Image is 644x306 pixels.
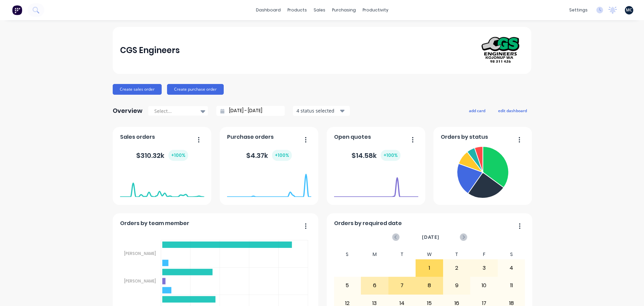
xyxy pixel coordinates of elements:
[443,250,471,259] div: T
[477,29,524,72] img: CGS Engineers
[284,5,310,15] div: products
[626,7,632,13] span: MC
[471,260,497,276] div: 3
[361,250,388,259] div: M
[246,150,292,161] div: $ 4.37k
[416,250,443,259] div: W
[389,277,416,294] div: 7
[124,278,156,284] tspan: [PERSON_NAME]
[443,260,470,276] div: 2
[334,277,361,294] div: 5
[136,150,188,161] div: $ 310.32k
[359,5,392,15] div: productivity
[470,250,498,259] div: F
[471,277,497,294] div: 10
[120,219,189,227] span: Orders by team member
[297,107,339,114] div: 4 status selected
[416,260,443,276] div: 1
[566,5,591,15] div: settings
[443,277,470,294] div: 9
[498,250,525,259] div: S
[388,250,416,259] div: T
[168,150,188,161] div: + 100 %
[422,233,439,241] span: [DATE]
[498,277,525,294] div: 11
[352,150,400,161] div: $ 14.58k
[253,5,284,15] a: dashboard
[167,84,224,95] button: Create purchase order
[113,84,162,95] button: Create sales order
[124,251,156,256] tspan: [PERSON_NAME]
[272,150,292,161] div: + 100 %
[120,44,180,57] div: CGS Engineers
[334,133,371,141] span: Open quotes
[494,106,531,115] button: edit dashboard
[465,106,490,115] button: add card
[293,106,350,116] button: 4 status selected
[334,250,361,259] div: S
[441,133,488,141] span: Orders by status
[416,277,443,294] div: 8
[361,277,388,294] div: 6
[329,5,359,15] div: purchasing
[227,133,274,141] span: Purchase orders
[120,133,155,141] span: Sales orders
[12,5,22,15] img: Factory
[381,150,400,161] div: + 100 %
[310,5,329,15] div: sales
[498,260,525,276] div: 4
[113,104,143,118] div: Overview
[334,219,402,227] span: Orders by required date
